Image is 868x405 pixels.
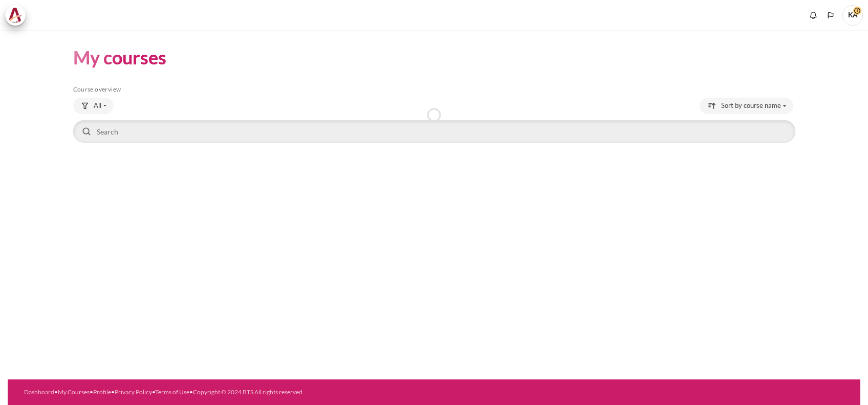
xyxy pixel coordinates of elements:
[842,5,863,26] a: User menu
[823,8,838,23] button: Languages
[193,388,302,396] a: Copyright © 2024 BTS All rights reserved
[155,388,189,396] a: Terms of Use
[73,120,795,143] input: Search
[842,5,863,26] span: KA
[73,85,795,94] h5: Course overview
[806,8,821,23] div: Show notification window with no new notifications
[700,98,793,114] button: Sorting drop-down menu
[8,8,23,23] img: Architeck
[93,388,111,396] a: Profile
[115,388,152,396] a: Privacy Policy
[24,388,482,397] div: • • • • •
[8,30,860,160] section: Content
[73,98,114,114] button: Grouping drop-down menu
[24,388,54,396] a: Dashboard
[5,5,31,26] a: Architeck Architeck
[73,46,166,70] h1: My courses
[58,388,90,396] a: My Courses
[73,98,795,145] div: Course overview controls
[721,101,781,111] span: Sort by course name
[94,101,101,111] span: All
